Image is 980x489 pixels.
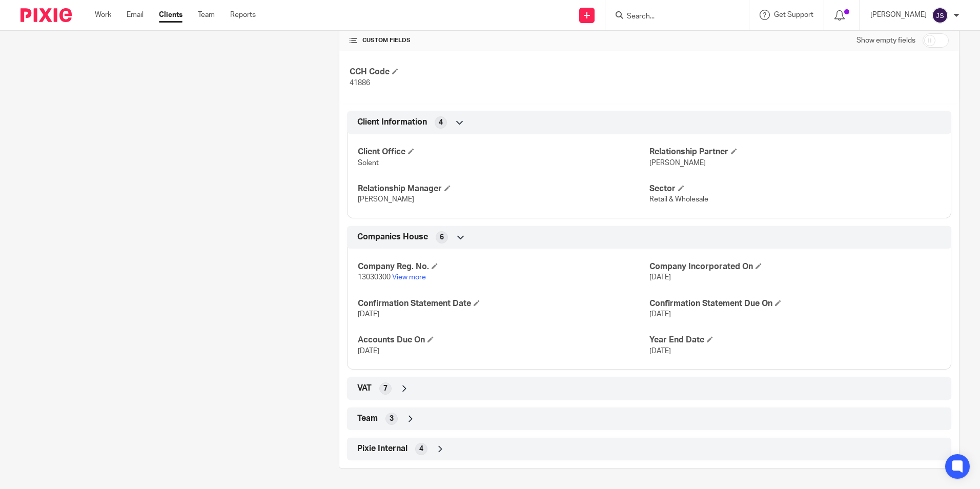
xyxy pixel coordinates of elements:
[392,274,426,281] a: View more
[649,335,941,345] h4: Year End Date
[198,10,215,20] a: Team
[649,261,941,272] h4: Company Incorporated On
[440,232,444,242] span: 6
[649,274,671,281] span: [DATE]
[649,311,671,318] span: [DATE]
[358,147,649,157] h4: Client Office
[856,35,915,46] label: Show empty fields
[357,232,428,242] span: Companies House
[649,147,941,157] h4: Relationship Partner
[419,444,423,454] span: 4
[358,261,649,272] h4: Company Reg. No.
[350,36,649,45] h4: CUSTOM FIELDS
[21,8,72,22] img: Pixie
[95,10,111,20] a: Work
[358,348,379,355] span: [DATE]
[357,117,427,128] span: Client Information
[350,67,649,77] h4: CCH Code
[649,348,671,355] span: [DATE]
[649,196,708,203] span: Retail & Wholesale
[358,159,379,167] span: Solent
[358,274,391,281] span: 13030300
[357,413,378,424] span: Team
[358,184,649,194] h4: Relationship Manager
[383,383,387,394] span: 7
[350,79,370,87] span: 41886
[649,184,941,194] h4: Sector
[358,311,379,318] span: [DATE]
[127,10,144,20] a: Email
[932,7,948,24] img: svg%3E
[774,11,813,18] span: Get Support
[357,383,372,394] span: VAT
[159,10,182,20] a: Clients
[357,443,407,454] span: Pixie Internal
[358,196,414,203] span: [PERSON_NAME]
[870,10,927,20] p: [PERSON_NAME]
[649,298,941,309] h4: Confirmation Statement Due On
[626,12,718,22] input: Search
[358,298,649,309] h4: Confirmation Statement Date
[649,159,706,167] span: [PERSON_NAME]
[439,117,443,128] span: 4
[230,10,256,20] a: Reports
[358,335,649,345] h4: Accounts Due On
[390,414,394,424] span: 3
